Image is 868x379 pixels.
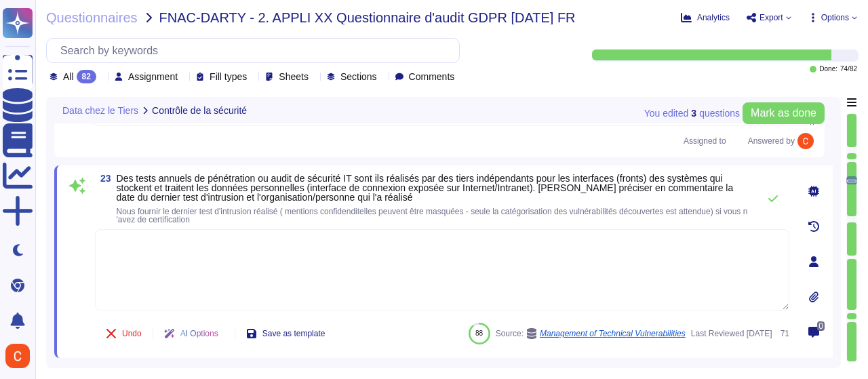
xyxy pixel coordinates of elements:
[152,106,247,115] span: Contrôle de la sécurité
[117,207,748,224] span: Nous fournir le dernier test d'intrusion réalisé ( mentions confidenditelles peuvent être masquée...
[759,14,783,22] span: Export
[729,134,743,148] div: F
[409,72,455,81] span: Comments
[644,108,740,118] span: You edited question s
[691,108,696,118] b: 3
[5,344,30,368] img: user
[743,102,825,124] button: Mark as done
[691,330,772,338] span: Last Reviewed [DATE]
[475,330,483,337] span: 88
[117,173,734,203] span: Des tests annuels de pénétration ou audit de sécurité IT sont ils réalisés par des tiers indépend...
[684,134,743,148] span: Assigned to
[63,72,74,81] span: All
[180,330,218,338] span: AI Options
[235,320,336,347] button: Save as template
[821,14,849,22] span: Options
[778,330,789,338] span: 71
[496,328,686,339] span: Source:
[819,66,837,73] span: Done:
[54,39,459,62] input: Search by keywords
[122,330,142,338] span: Undo
[128,72,178,81] span: Assignment
[46,11,138,24] span: Questionnaires
[210,72,247,81] span: Fill types
[159,11,576,24] span: FNAC-DARTY - 2. APPLI XX Questionnaire d'audit GDPR [DATE] FR
[751,108,816,119] span: Mark as done
[840,66,857,73] span: 74 / 82
[279,72,309,81] span: Sheets
[3,341,39,371] button: user
[797,133,814,149] img: user
[540,330,686,338] span: Management of Technical Vulnerabilities
[77,70,96,83] div: 82
[697,14,730,22] span: Analytics
[817,321,825,331] span: 0
[748,137,795,145] span: Answered by
[340,72,377,81] span: Sections
[681,12,730,23] button: Analytics
[95,320,153,347] button: Undo
[95,174,111,183] span: 23
[62,106,138,115] span: Data chez le Tiers
[262,330,325,338] span: Save as template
